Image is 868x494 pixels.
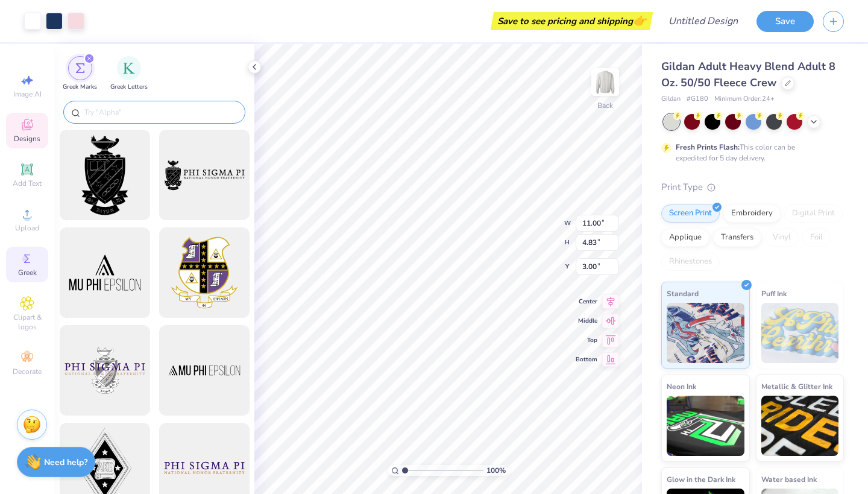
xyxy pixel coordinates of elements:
[761,287,787,300] span: Puff Ink
[802,229,831,247] div: Foil
[13,367,42,376] span: Decorate
[661,253,720,271] div: Rhinestones
[661,59,835,90] span: Gildan Adult Heavy Blend Adult 8 Oz. 50/50 Fleece Crew
[659,9,747,33] input: Untitled Design
[661,180,844,194] div: Print Type
[63,56,97,92] div: filter for Greek Marks
[667,396,744,456] img: Neon Ink
[756,11,814,32] button: Save
[110,56,148,92] div: filter for Greek Letters
[661,204,720,223] div: Screen Print
[661,94,681,104] span: Gildan
[761,380,832,393] span: Metallic & Glitter Ink
[761,473,817,486] span: Water based Ink
[123,62,135,74] img: Greek Letters Image
[714,94,775,104] span: Minimum Order: 24 +
[713,229,761,247] div: Transfers
[667,287,699,300] span: Standard
[13,89,42,99] span: Image AI
[661,229,709,247] div: Applique
[576,355,597,364] span: Bottom
[784,204,843,223] div: Digital Print
[761,396,839,456] img: Metallic & Glitter Ink
[667,473,735,486] span: Glow in the Dark Ink
[494,12,650,30] div: Save to see pricing and shipping
[597,100,613,111] div: Back
[63,56,97,92] button: filter button
[761,303,839,363] img: Puff Ink
[486,465,506,476] span: 100 %
[15,223,39,233] span: Upload
[63,83,97,92] span: Greek Marks
[576,297,597,306] span: Center
[14,134,40,144] span: Designs
[687,94,708,104] span: # G180
[576,317,597,325] span: Middle
[576,336,597,344] span: Top
[83,106,237,118] input: Try "Alpha"
[667,303,744,363] img: Standard
[593,70,617,94] img: Back
[765,229,799,247] div: Vinyl
[110,56,148,92] button: filter button
[676,142,740,152] strong: Fresh Prints Flash:
[723,204,781,223] div: Embroidery
[18,268,37,277] span: Greek
[13,179,42,188] span: Add Text
[6,312,48,332] span: Clipart & logos
[75,63,85,73] img: Greek Marks Image
[110,83,148,92] span: Greek Letters
[676,142,824,163] div: This color can be expedited for 5 day delivery.
[44,457,87,468] strong: Need help?
[633,13,646,28] span: 👉
[667,380,696,393] span: Neon Ink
